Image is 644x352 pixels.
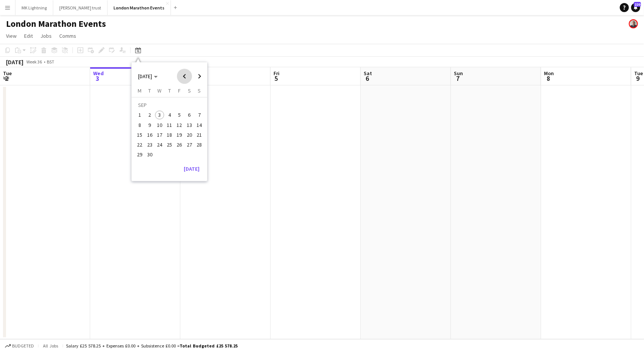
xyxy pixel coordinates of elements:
span: S [188,87,191,94]
button: 22-09-2025 [135,140,144,150]
button: Next month [192,69,207,84]
span: Comms [59,32,76,39]
span: 7 [195,111,204,120]
span: 6 [363,74,372,83]
span: Mon [544,70,554,77]
span: 24 [155,140,164,149]
td: SEP [135,100,204,110]
span: 29 [135,150,144,159]
button: [PERSON_NAME] trust [53,0,108,15]
span: 5 [272,74,280,83]
button: 03-09-2025 [155,110,164,120]
button: 09-09-2025 [145,120,155,130]
button: 08-09-2025 [135,120,144,130]
button: 07-09-2025 [194,110,204,120]
span: M [138,87,141,94]
span: 23 [145,140,154,149]
a: 220 [631,3,640,12]
button: 30-09-2025 [145,150,155,159]
span: 21 [195,130,204,139]
span: 1 [135,111,144,120]
span: 30 [145,150,154,159]
button: 11-09-2025 [164,120,174,130]
span: Edit [24,32,33,39]
button: 23-09-2025 [145,140,155,150]
span: 8 [135,120,144,130]
span: 7 [453,74,463,83]
button: Budgeted [4,342,35,350]
button: 25-09-2025 [164,140,174,150]
span: 12 [175,120,184,130]
span: 13 [185,120,194,130]
span: W [158,87,162,94]
span: 27 [185,140,194,149]
button: 16-09-2025 [145,130,155,140]
a: View [3,31,20,41]
button: 10-09-2025 [155,120,164,130]
span: 9 [633,74,643,83]
span: 28 [195,140,204,149]
button: 24-09-2025 [155,140,164,150]
button: 27-09-2025 [184,140,194,150]
span: 9 [145,120,154,130]
span: Budgeted [12,343,34,349]
span: T [168,87,171,94]
span: 15 [135,130,144,139]
span: 11 [165,120,174,130]
a: Comms [56,31,79,41]
span: View [6,32,17,39]
span: 8 [543,74,554,83]
span: [DATE] [138,73,152,80]
a: Jobs [37,31,55,41]
button: 21-09-2025 [194,130,204,140]
span: 25 [165,140,174,149]
div: [DATE] [6,58,23,66]
button: 15-09-2025 [135,130,144,140]
span: 10 [155,120,164,130]
a: Edit [21,31,36,41]
button: 29-09-2025 [135,150,144,159]
span: Total Budgeted £25 578.25 [180,343,238,349]
span: 2 [2,74,12,83]
span: Sat [364,70,372,77]
span: 5 [175,111,184,120]
span: 19 [175,130,184,139]
button: 26-09-2025 [174,140,184,150]
span: Sun [454,70,463,77]
span: 4 [165,111,174,120]
span: 3 [155,111,164,120]
button: 17-09-2025 [155,130,164,140]
button: Choose month and year [135,69,161,83]
span: T [148,87,151,94]
button: Previous month [177,69,192,84]
span: Wed [93,70,104,77]
span: Fri [274,70,280,77]
span: Jobs [40,32,52,39]
h1: London Marathon Events [6,18,106,29]
button: 28-09-2025 [194,140,204,150]
button: 01-09-2025 [135,110,144,120]
button: 12-09-2025 [174,120,184,130]
button: 13-09-2025 [184,120,194,130]
span: 6 [185,111,194,120]
button: 20-09-2025 [184,130,194,140]
span: Tue [3,70,12,77]
div: BST [47,59,54,65]
span: F [178,87,181,94]
span: 14 [195,120,204,130]
button: 18-09-2025 [164,130,174,140]
button: 04-09-2025 [164,110,174,120]
span: 18 [165,130,174,139]
button: London Marathon Events [108,0,171,15]
span: All jobs [41,343,60,349]
span: 3 [92,74,104,83]
span: 20 [185,130,194,139]
span: 220 [634,2,641,7]
span: 16 [145,130,154,139]
button: 19-09-2025 [174,130,184,140]
span: Tue [634,70,643,77]
button: 05-09-2025 [174,110,184,120]
span: 17 [155,130,164,139]
button: [DATE] [181,163,203,175]
button: 14-09-2025 [194,120,204,130]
